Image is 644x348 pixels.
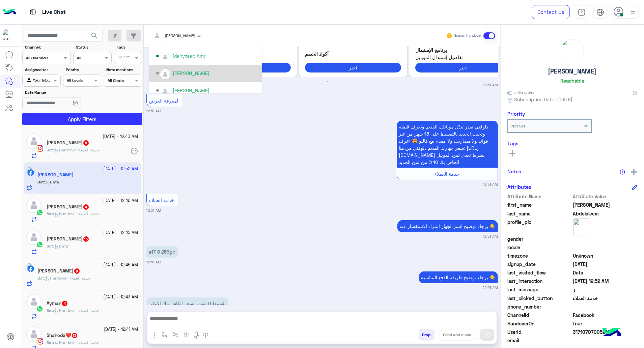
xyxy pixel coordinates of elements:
button: 3 of 3 [344,79,351,86]
small: 12:51 AM [483,182,498,187]
p: 8/10/2025, 12:51 AM [397,121,498,168]
b: : [47,211,54,216]
h6: Attributes [507,184,531,190]
img: WhatsApp [36,209,43,216]
button: اختر [415,63,511,72]
img: tab [596,8,604,16]
img: notes [620,169,625,175]
h6: Tags [507,140,637,146]
span: ز [573,286,638,293]
span: تفاصيل إستبدال الموبايل [415,54,511,61]
img: Facebook [27,265,34,272]
img: profile [629,8,637,17]
b: : [37,275,45,281]
img: defaultAdmin.png [161,70,170,79]
span: Mohamed [573,201,638,208]
span: ChannelId [507,312,572,319]
span: null [573,337,638,344]
button: search [86,30,103,44]
span: لمعرفة العرض [149,98,178,104]
span: 2025-10-07T21:51:24.537Z [573,261,638,268]
span: Bot [47,308,53,313]
h5: Rim Elsheikh [47,140,89,146]
span: null [573,235,638,242]
span: Bot [47,243,53,249]
img: Trigger scenario [173,332,178,338]
small: [DATE] - 12:43 AM [104,294,138,300]
h5: Ayman [47,300,68,306]
span: gender [507,235,572,242]
p: 8/10/2025, 12:51 AM [419,271,498,283]
span: first_name [507,201,572,208]
h6: Priority [507,111,525,117]
a: Contact Us [532,5,570,19]
span: Handover خدمة العملاء [54,340,99,345]
h6: Notes [507,168,521,174]
span: 2025-10-07T21:52:27.732Z [573,278,638,285]
span: Abdelaleem [573,210,638,217]
p: برنامج الإستبدال [415,47,511,54]
small: 12:51 AM [483,234,498,239]
button: 1 of 3 [324,79,331,86]
span: Handover خدمة العملاء [54,308,99,313]
small: [DATE] - 12:41 AM [104,326,138,333]
span: Handover خدمة العملاء [54,147,99,152]
span: phone_number [507,303,572,310]
small: 12:51 AM [146,259,161,265]
span: timezone [507,252,572,259]
span: null [573,303,638,310]
span: UserId [507,328,572,336]
span: Bot [37,275,44,281]
span: last_name [507,210,572,217]
div: [PERSON_NAME] [173,87,209,94]
img: defaultAdmin.png [26,134,41,149]
img: Logo [3,5,16,19]
p: 8/10/2025, 12:52 AM [146,297,228,309]
img: WhatsApp [36,306,43,312]
span: Bot [47,340,53,345]
img: add [631,169,637,175]
label: Channel: [25,44,70,50]
span: search [90,32,99,40]
span: profile_pic [507,219,572,234]
div: Select [117,54,130,62]
span: last_clicked_button [507,295,572,302]
span: last_message [507,286,572,293]
label: Priority [66,67,101,73]
span: 31710707005210314 [573,328,638,336]
img: picture [561,39,584,62]
span: last_visited_flow [507,269,572,276]
p: Live Chat [42,8,66,17]
img: select flow [162,332,167,338]
small: Human Handover [454,33,482,38]
span: 0 [573,312,638,319]
img: defaultAdmin.png [26,230,41,245]
small: 12:51 AM [483,285,498,290]
img: 1403182699927242 [3,29,15,41]
span: 13 [83,236,89,242]
span: last_interaction [507,278,572,285]
label: Tags [117,44,141,50]
button: اختر [305,63,401,72]
b: : [47,308,54,313]
div: Mahytaab Amr [173,52,205,59]
img: create order [184,332,189,338]
img: defaultAdmin.png [26,326,41,342]
label: Note mentions [106,67,141,73]
p: 8/10/2025, 12:51 AM [146,246,178,258]
div: [PERSON_NAME] [173,69,209,77]
span: Data [573,269,638,276]
small: [DATE] - 12:40 AM [103,134,138,140]
button: 4 of 3 [355,79,361,86]
img: defaultAdmin.png [26,294,41,309]
button: select flow [159,329,170,340]
span: null [573,244,638,251]
button: Drop [419,329,435,341]
b: : [47,147,54,152]
span: Handover خدمة العملاء [54,211,99,216]
img: Instagram [36,145,43,152]
img: defaultAdmin.png [161,87,170,96]
span: Attribute Value [573,193,638,200]
span: Data [54,243,68,249]
p: 8/10/2025, 12:51 AM [397,220,498,232]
